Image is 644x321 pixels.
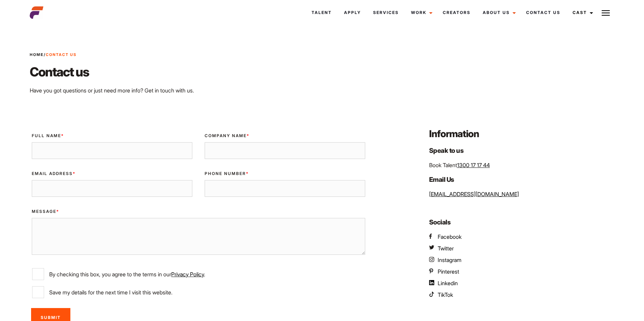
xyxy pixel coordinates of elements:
[32,208,365,215] label: Message
[520,3,566,22] a: Contact Us
[367,3,405,22] a: Services
[437,3,477,22] a: Creators
[32,268,365,280] label: By checking this box, you agree to the terms in our .
[30,52,77,58] span: /
[438,291,453,298] span: TikTok
[429,279,458,287] a: AEFM Linkedin
[429,244,454,252] a: AEFM Twitter
[32,286,365,298] label: Save my details for the next time I visit this website.
[171,271,204,278] a: Privacy Policy
[429,146,614,156] h4: Speak to us
[429,217,614,227] h4: Socials
[438,268,459,275] span: Pinterest
[305,3,338,22] a: Talent
[32,133,192,139] label: Full Name
[32,171,192,177] label: Email Address
[46,52,77,57] strong: Contact Us
[429,233,462,241] a: AEFM Facebook
[429,291,453,299] a: AEFM TikTok
[32,268,44,280] input: By checking this box, you agree to the terms in ourPrivacy Policy.
[429,256,462,264] a: AEFM Instagram
[566,3,597,22] a: Cast
[205,133,365,139] label: Company Name
[477,3,520,22] a: About Us
[429,127,614,140] h3: Information
[438,280,458,287] span: Linkedin
[438,233,462,240] span: Facebook
[405,3,437,22] a: Work
[429,161,614,169] p: Book Talent
[30,63,466,81] h2: Contact us
[429,191,519,198] a: [EMAIL_ADDRESS][DOMAIN_NAME]
[30,52,44,57] a: Home
[438,245,454,252] span: Twitter
[30,86,466,94] p: Have you got questions or just need more info? Get in touch with us.
[338,3,367,22] a: Apply
[457,162,490,169] a: 1300 17 17 44
[32,286,44,298] input: Save my details for the next time I visit this website.
[429,267,459,276] a: AEFM Pinterest
[30,6,43,19] img: cropped-aefm-brand-fav-22-square.png
[602,9,610,17] img: Burger icon
[429,175,614,185] h4: Email Us
[438,257,462,263] span: Instagram
[205,171,365,177] label: Phone Number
